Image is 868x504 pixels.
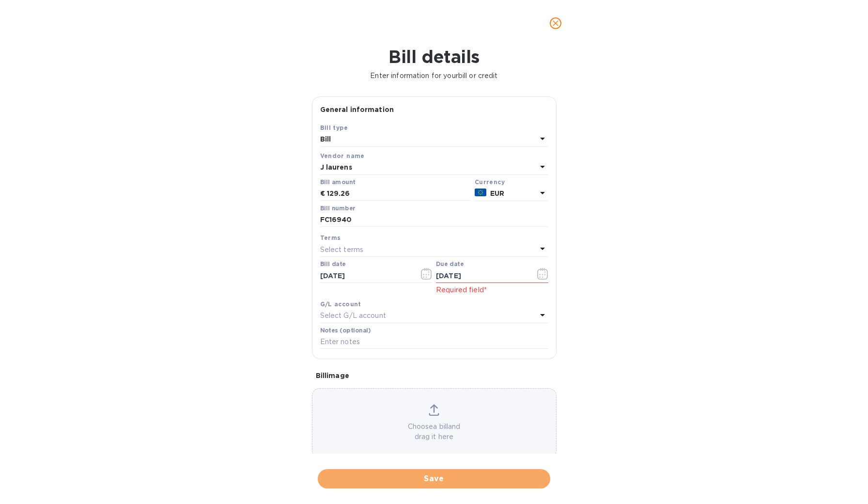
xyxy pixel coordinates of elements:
[320,213,548,227] input: Enter bill number
[8,47,860,67] h1: Bill details
[320,163,352,171] b: J laurens
[318,469,550,488] button: Save
[320,328,371,333] label: Notes (optional)
[544,12,567,35] button: close
[312,422,556,442] p: Choose a bill and drag it here
[320,135,331,143] b: Bill
[320,124,348,131] b: Bill type
[320,205,355,211] label: Bill number
[320,311,386,321] p: Select G/L account
[320,268,412,283] input: Select date
[820,457,868,504] iframe: Chat Widget
[320,245,364,255] p: Select terms
[436,268,527,283] input: Due date
[320,300,361,308] b: G/L account
[8,71,860,81] p: Enter information for your bill or credit
[320,234,341,241] b: Terms
[320,335,548,349] input: Enter notes
[436,285,548,295] p: Required field*
[475,178,505,186] b: Currency
[490,189,504,197] b: EUR
[320,187,327,201] div: €
[320,152,365,159] b: Vendor name
[325,473,542,485] span: Save
[320,106,394,113] b: General information
[436,262,464,268] label: Due date
[316,371,553,380] p: Bill image
[320,179,355,185] label: Bill amount
[327,187,471,201] input: € Enter bill amount
[320,262,346,268] label: Bill date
